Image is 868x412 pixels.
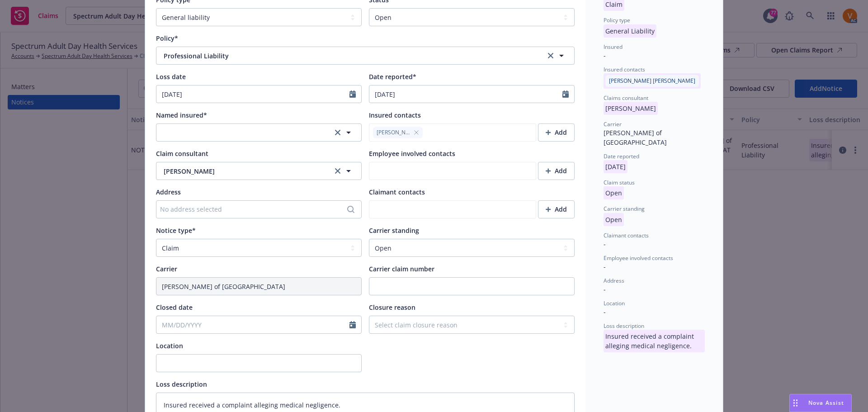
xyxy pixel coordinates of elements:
button: [PERSON_NAME]clear selection [156,162,362,180]
span: Open [604,215,624,224]
input: MM/DD/YYYY [156,316,349,333]
button: clear selection [156,123,362,142]
span: Employee involved contacts [604,254,673,262]
span: Claim status [604,179,635,186]
p: [DATE] [604,160,627,173]
span: Date reported [604,152,639,160]
svg: Calendar [349,90,356,98]
span: Date reported* [369,72,416,81]
button: No address selected [156,200,362,218]
span: - [604,285,606,294]
span: [PERSON_NAME] [PERSON_NAME] [609,77,695,85]
span: Insured contacts [604,66,645,73]
span: - [604,51,606,60]
button: Add [538,123,575,142]
svg: Calendar [349,321,356,328]
p: [PERSON_NAME] [604,102,658,115]
input: MM/DD/YYYY [369,85,562,103]
a: clear selection [545,50,556,61]
span: Loss date [156,72,186,81]
span: Address [156,188,181,196]
span: - [604,262,606,271]
div: Drag to move [790,394,801,412]
div: No address selected [160,204,349,214]
button: Add [538,200,575,218]
span: Carrier standing [604,205,645,213]
a: clear selection [332,127,343,138]
span: Loss description [604,322,644,330]
span: Nova Assist [808,399,844,407]
p: Open [604,186,624,199]
span: Insured received a complaint alleging medical negligence. [604,332,705,341]
div: [PERSON_NAME] of [GEOGRAPHIC_DATA] [604,128,705,147]
span: Named insured* [156,111,207,119]
span: Claim consultant [156,149,208,158]
input: MM/DD/YYYY [156,85,349,103]
a: clear selection [332,166,343,176]
span: [DATE] [604,162,627,171]
span: Claimant contacts [604,232,649,239]
span: - [604,308,606,316]
span: [PERSON_NAME] [164,166,325,176]
span: [PERSON_NAME] [PERSON_NAME] [604,76,701,85]
div: Add [546,201,567,218]
p: General Liability [604,24,656,38]
span: Open [604,189,624,197]
span: Location [604,299,625,307]
span: [PERSON_NAME] [377,128,410,137]
span: Insured [604,43,623,51]
span: Carrier [604,120,622,128]
div: Add [546,124,567,141]
span: Closed date [156,303,193,312]
span: Claimant contacts [369,188,425,196]
button: Nova Assist [789,394,852,412]
span: Carrier standing [369,226,419,235]
span: Employee involved contacts [369,149,455,158]
div: Add [546,162,567,180]
span: Closure reason [369,303,415,312]
span: Policy type [604,16,630,24]
span: Carrier claim number [369,265,434,273]
span: Policy* [156,34,178,43]
span: [PERSON_NAME] [604,104,658,113]
span: Claims consultant [604,94,648,102]
p: Open [604,213,624,226]
button: Professional Liabilityclear selection [156,47,575,65]
svg: Search [347,206,354,213]
button: Add [538,162,575,180]
p: Insured received a complaint alleging medical negligence. [604,330,705,352]
span: Address [604,277,624,284]
span: Location [156,341,183,350]
span: General Liability [604,27,656,35]
span: Notice type* [156,226,196,235]
span: Carrier [156,265,177,273]
svg: Calendar [562,90,569,98]
span: - [604,240,606,248]
span: Loss description [156,380,207,388]
span: Insured contacts [369,111,421,119]
span: Professional Liability [164,51,517,61]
